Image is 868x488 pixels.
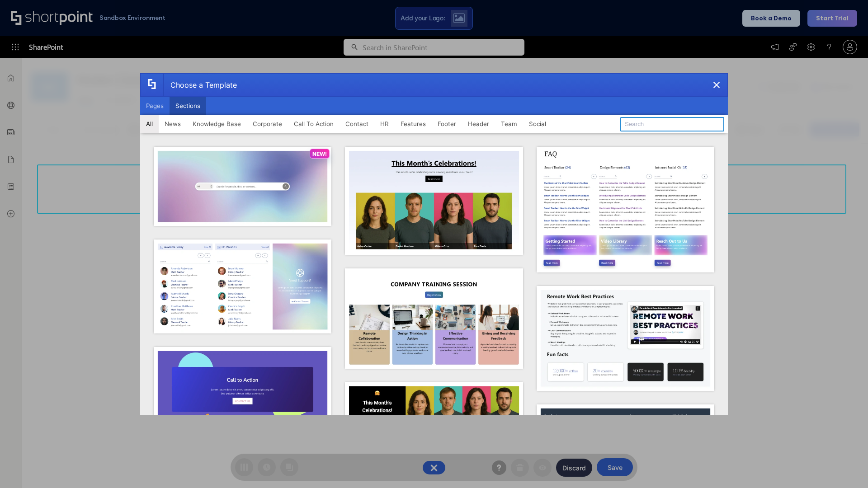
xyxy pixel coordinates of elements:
[495,115,523,133] button: Team
[140,97,170,115] button: Pages
[462,115,495,133] button: Header
[620,117,724,131] input: Search
[312,150,327,157] p: NEW!
[374,115,395,133] button: HR
[523,115,552,133] button: Social
[159,115,187,133] button: News
[247,115,288,133] button: Corporate
[163,74,237,96] div: Choose a Template
[288,115,340,133] button: Call To Action
[823,445,868,488] iframe: Chat Widget
[140,73,728,415] div: template selector
[395,115,432,133] button: Features
[187,115,247,133] button: Knowledge Base
[170,97,206,115] button: Sections
[140,115,159,133] button: All
[432,115,462,133] button: Footer
[340,115,374,133] button: Contact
